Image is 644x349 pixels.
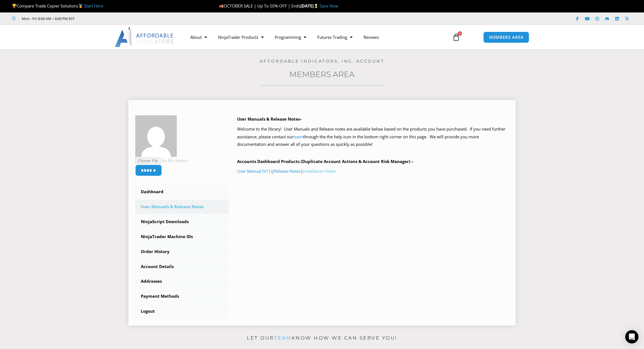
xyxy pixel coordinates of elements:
[274,168,301,174] a: Release Notes
[135,115,177,157] img: 52d700121ddf1830de01d7480dd92898ff239c464ffb90bb83fc835b89d70987
[219,3,300,9] span: OCTOBER SALE | Up To 50% OFF | Ends
[483,32,529,43] a: MEMBERS AREA
[135,215,229,229] a: NinjaScript Downloads
[289,70,355,79] a: Members Area
[20,15,74,22] span: Mon - Fri: 8:00 AM – 6:00 PM EST
[625,330,638,343] div: Open Intercom Messenger
[237,125,509,149] p: Welcome to the library! User Manuals and Release notes are available below based on the products ...
[237,168,272,174] a: User Manual (V11)
[358,31,385,44] a: Reviews
[219,4,224,8] img: 🍂
[320,3,338,9] a: Save Now
[135,185,229,319] nav: Account pages
[314,4,318,8] img: ⌛
[82,16,165,21] iframe: Customer reviews powered by Trustpilot
[458,31,462,36] span: 0
[212,31,269,44] a: NinjaTrader Products
[269,31,312,44] a: Programming
[135,185,229,199] a: Dashboard
[135,230,229,244] a: NinjaTrader Machine IDs
[135,274,229,289] a: Addresses
[135,289,229,304] a: Payment Methods
[489,35,524,39] span: MEMBERS AREA
[185,31,446,44] nav: Menu
[444,29,468,45] a: 0
[185,31,212,44] a: About
[128,334,516,343] p: Let our know how we can serve you!
[294,134,303,139] a: team
[237,167,509,175] p: | |
[237,116,302,122] b: User Manuals & Release Notes–
[303,168,336,174] a: Installation Video
[135,304,229,319] a: Logout
[274,335,292,341] a: team
[135,200,229,214] a: User Manuals & Release Notes
[115,27,174,47] img: LogoAI | Affordable Indicators – NinjaTrader
[237,159,414,164] b: Accounts Dashboard Products (Duplicate Account Actions & Account Risk Manager) –
[135,259,229,274] a: Account Details
[12,3,103,9] span: Compare Trade Copier Solutions
[12,4,16,8] img: 🏆
[135,244,229,259] a: Order History
[260,58,385,64] a: Affordable Indicators, Inc. Account
[84,3,103,9] a: Start Here
[79,4,83,8] img: 🥇
[312,31,358,44] a: Futures Trading
[300,3,320,9] strong: [DATE]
